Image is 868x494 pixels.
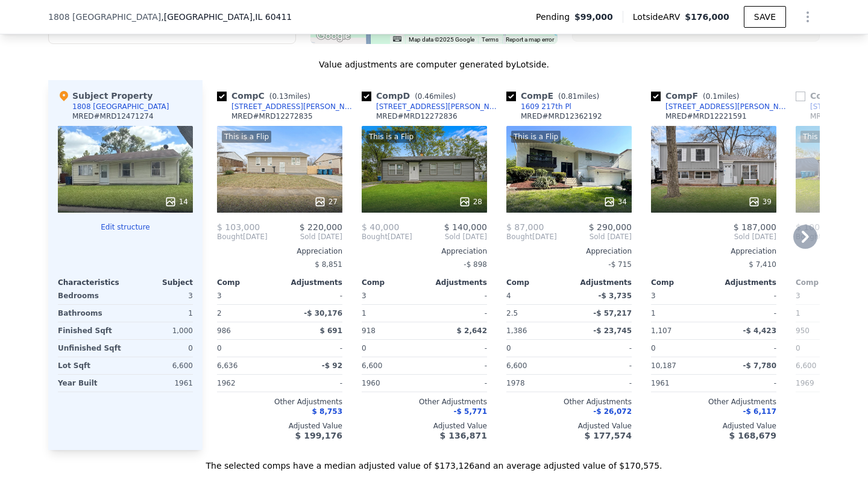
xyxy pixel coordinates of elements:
a: Open this area in Google Maps (opens a new window) [313,28,353,44]
div: Bathrooms [58,305,123,322]
div: 28 [459,196,482,208]
span: -$ 92 [322,361,342,370]
div: Bedrooms [58,287,123,304]
span: 950 [796,327,810,335]
span: -$ 57,217 [593,309,632,317]
div: 1 [651,305,711,322]
span: Bought [506,232,532,242]
span: -$ 3,735 [599,292,632,300]
a: Terms (opens in new tab) [482,36,498,43]
div: - [282,340,342,357]
span: $ 103,000 [217,222,260,232]
div: - [282,287,342,304]
div: Adjustments [714,278,776,287]
span: 10,187 [651,361,676,370]
span: 6,636 [217,361,237,370]
a: Report a map error [506,36,554,43]
span: 3 [362,292,366,300]
div: This is a Flip [511,131,561,143]
span: ( miles) [698,92,744,101]
div: Adjustments [280,278,342,287]
span: Sold [DATE] [557,232,632,242]
div: 1978 [506,375,567,392]
div: MRED # MRD12221591 [665,111,747,121]
span: 918 [362,327,376,335]
div: Appreciation [651,246,776,256]
span: $ 220,000 [300,222,342,232]
span: $ 87,000 [506,222,544,232]
div: - [427,375,487,392]
div: [DATE] [362,232,412,242]
div: MRED # MRD12471274 [72,111,154,121]
div: - [571,340,632,357]
span: $176,000 [685,12,729,22]
span: 0 [796,344,800,352]
div: Appreciation [362,246,487,256]
span: Sold [DATE] [412,232,487,242]
div: 1962 [217,375,277,392]
span: $ 187,000 [734,222,776,232]
div: 34 [603,196,627,208]
span: Bought [217,232,243,242]
span: $ 691 [319,327,342,335]
span: -$ 5,771 [454,407,487,416]
div: Comp [506,278,569,287]
div: 1961 [128,375,193,392]
div: Subject Property [58,90,153,102]
div: 39 [748,196,772,208]
div: 3 [128,287,193,304]
span: 0 [362,344,366,352]
span: 0.1 [706,92,717,101]
span: ( miles) [553,92,604,101]
div: 1609 217th Pl [521,102,571,111]
span: Sold [DATE] [651,232,776,242]
div: Lot Sqft [58,357,123,374]
span: Lotside ARV [633,11,685,23]
div: [STREET_ADDRESS][PERSON_NAME] [376,102,502,111]
div: - [716,287,776,304]
span: Sold [DATE] [268,232,342,242]
a: 1609 217th Pl [506,102,571,111]
div: 1961 [651,375,711,392]
div: 14 [165,196,188,208]
span: ( miles) [410,92,461,101]
span: 0.13 [272,92,288,101]
div: - [571,357,632,374]
div: Comp F [651,90,744,102]
span: -$ 4,423 [743,327,776,335]
div: Subject [125,278,193,287]
div: Characteristics [58,278,125,287]
div: 1 [128,305,193,322]
span: 0 [651,344,656,352]
span: Map data ©2025 Google [409,36,474,43]
span: Bought [362,232,388,242]
div: - [427,287,487,304]
div: - [571,375,632,392]
div: Other Adjustments [217,397,342,407]
span: 1808 [GEOGRAPHIC_DATA] [48,11,161,23]
div: Adjusted Value [217,421,342,431]
span: 6,600 [362,361,382,370]
div: Unfinished Sqft [58,340,123,357]
div: - [427,357,487,374]
span: 0.46 [418,92,434,101]
span: $ 168,679 [729,431,776,440]
div: This is a Flip [366,131,416,143]
span: 0 [506,344,511,352]
div: Other Adjustments [362,397,487,407]
div: - [282,375,342,392]
div: 27 [314,196,338,208]
div: Year Built [58,375,123,392]
div: - [716,305,776,322]
span: 1,386 [506,327,527,335]
span: $ 290,000 [589,222,632,232]
div: Comp [362,278,424,287]
button: SAVE [744,6,786,28]
div: The selected comps have a median adjusted value of $173,126 and an average adjusted value of $170... [48,450,820,472]
div: Comp E [506,90,604,102]
span: $ 2,642 [457,327,487,335]
span: -$ 26,072 [593,407,632,416]
div: MRED # MRD12362192 [521,111,602,121]
span: $ 177,574 [585,431,632,440]
div: Appreciation [506,246,632,256]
